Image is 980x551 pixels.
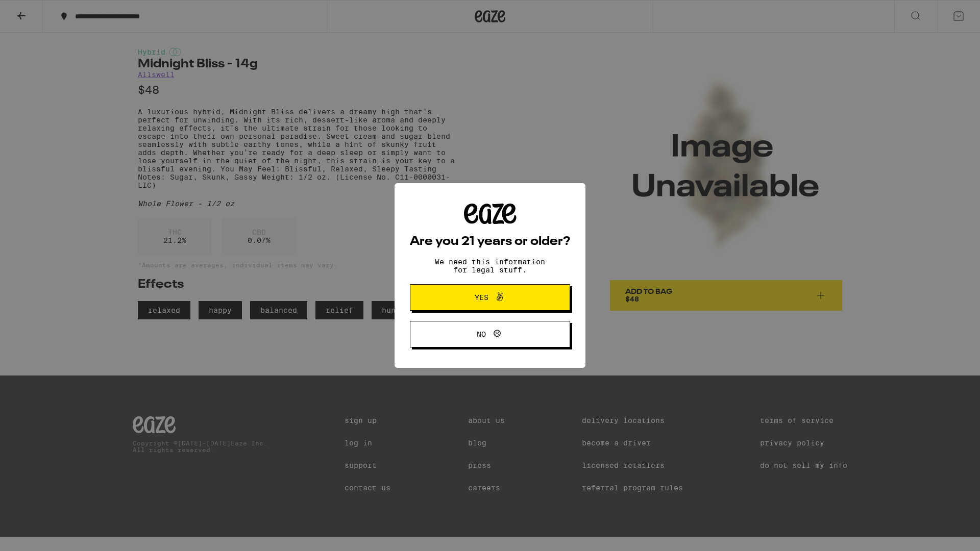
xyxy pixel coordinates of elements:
button: No [410,321,570,347]
button: Yes [410,284,570,311]
span: No [477,331,486,338]
span: Yes [475,294,488,301]
h2: Are you 21 years or older? [410,236,570,248]
p: We need this information for legal stuff. [426,258,554,274]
